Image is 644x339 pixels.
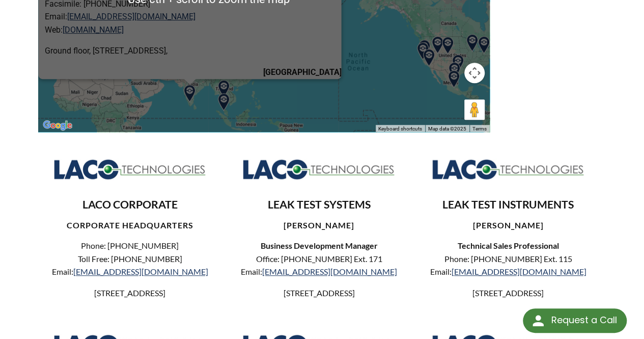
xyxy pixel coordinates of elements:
p: Phone: [PHONE_NUMBER] Ext. 115 Email: [425,252,591,278]
button: Keyboard shortcuts [378,125,422,133]
a: [EMAIL_ADDRESS][DOMAIN_NAME] [67,12,195,21]
strong: [GEOGRAPHIC_DATA] [263,67,341,77]
img: Logo_LACO-TECH_hi-res.jpg [432,159,584,180]
p: [STREET_ADDRESS] [425,286,591,300]
p: Phone: [PHONE_NUMBER] Toll Free: [PHONE_NUMBER] Email: [46,239,213,278]
h3: LEAK TEST SYSTEMS [236,198,402,212]
a: Open this area in Google Maps (opens a new window) [41,119,74,132]
img: Logo_LACO-TECH_hi-res.jpg [53,159,206,180]
div: Request a Call [523,308,627,333]
strong: Technical Sales Professional [457,241,558,250]
a: [DOMAIN_NAME] [62,24,123,34]
div: Request a Call [551,308,617,332]
p: Office: [PHONE_NUMBER] Ext. 171 Email: [236,252,402,278]
a: [EMAIL_ADDRESS][DOMAIN_NAME] [73,267,208,276]
button: Drag Pegman onto the map to open Street View [464,99,485,120]
span: Map data ©2025 [428,126,466,132]
img: Google [41,119,74,132]
h3: LEAK TEST INSTRUMENTS [425,198,591,212]
strong: [PERSON_NAME] [472,220,543,230]
a: Terms (opens in new tab) [472,126,487,132]
p: [STREET_ADDRESS] [46,286,213,300]
strong: CORPORATE HEADQUARTERS [66,220,193,230]
a: [EMAIL_ADDRESS][DOMAIN_NAME] [451,267,586,276]
strong: [PERSON_NAME] [284,220,354,230]
img: round button [530,312,546,329]
button: Map camera controls [464,63,485,83]
h3: LACO CORPORATE [46,198,213,212]
a: [EMAIL_ADDRESS][DOMAIN_NAME] [262,267,397,276]
p: [STREET_ADDRESS] [236,286,402,300]
img: Logo_LACO-TECH_hi-res.jpg [242,159,395,180]
p: Ground floor, [STREET_ADDRESS], [44,44,341,58]
strong: Business Development Manager [260,241,377,250]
